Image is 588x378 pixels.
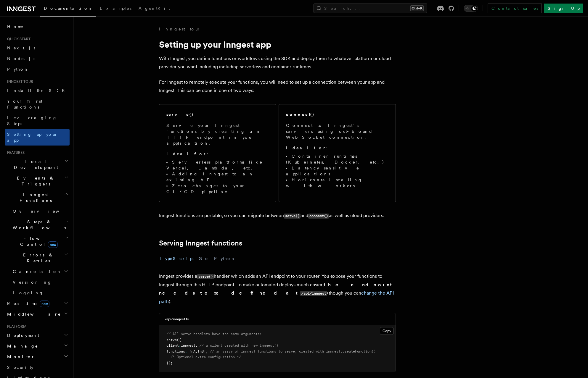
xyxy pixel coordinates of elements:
a: Next.js [5,43,70,53]
span: Setting up your app [7,132,58,143]
a: AgentKit [135,2,173,16]
li: Latency sensitive applications [286,165,388,177]
li: Zero changes to your CI/CD pipeline [166,183,269,195]
span: Overview [13,209,74,214]
span: , [195,343,197,348]
button: Steps & Workflows [10,217,70,233]
span: Events & Triggers [5,175,65,187]
button: Monitor [5,351,70,362]
code: serve() [284,214,301,219]
li: Container runtimes (Kubernetes, Docker, etc.) [286,153,388,165]
span: Steps & Workflows [10,219,66,231]
span: // an array of Inngest functions to serve, created with inngest.createFunction() [210,349,376,353]
p: With Inngest, you define functions or workflows using the SDK and deploy them to whatever platfor... [159,54,396,71]
span: ({ [177,338,181,342]
code: connect() [308,214,329,219]
a: Inngest tour [159,26,200,32]
a: Home [5,21,70,32]
button: Flow Controlnew [10,233,70,250]
a: Python [5,64,70,75]
span: // All serve handlers have the same arguments: [166,332,262,336]
button: Python [214,252,236,265]
span: Flow Control [10,235,65,247]
strong: Ideal for [286,146,326,150]
span: Middleware [5,311,61,317]
button: Go [199,252,209,265]
button: Manage [5,341,70,351]
span: AgentKit [139,6,170,11]
span: , [206,349,208,353]
span: functions [166,349,185,353]
span: inngest [181,343,195,348]
kbd: Ctrl+K [410,5,424,11]
h2: connect() [286,112,314,117]
p: For Inngest to remotely execute your functions, you will need to set up a connection between your... [159,78,396,95]
a: Leveraging Steps [5,112,70,129]
span: Documentation [44,6,93,11]
strong: Ideal for [166,151,207,156]
h1: Setting up your Inngest app [159,39,396,50]
a: Overview [10,206,70,217]
span: Python [7,67,29,72]
p: Inngest provides a handler which adds an API endpoint to your router. You expose your functions t... [159,272,396,306]
span: Next.js [7,46,35,50]
span: Local Development [5,159,65,170]
a: Contact sales [488,4,542,13]
a: Your first Functions [5,96,70,112]
span: [fnA [187,349,195,353]
span: Inngest Functions [5,192,64,203]
button: Deployment [5,330,70,341]
span: Logging [13,290,44,295]
span: : [185,349,187,353]
span: Install the SDK [7,88,68,93]
span: , [195,349,197,353]
a: Sign Up [544,4,583,13]
p: Connect to Inngest's servers using out-bound WebSocket connection. [286,122,388,140]
span: Errors & Retries [10,252,64,264]
span: Inngest tour [5,79,33,84]
p: : [286,145,388,151]
span: Your first Functions [7,99,42,109]
a: Examples [96,2,135,16]
h2: serve() [166,112,194,117]
button: Middleware [5,309,70,319]
span: Node.js [7,56,35,61]
a: connect()Connect to Inngest's servers using out-bound WebSocket connection.Ideal for:Container ru... [279,104,396,202]
a: Logging [10,287,70,298]
p: Serve your Inngest functions by creating an HTTP endpoint in your application. [166,122,269,146]
h3: ./api/inngest.ts [164,317,189,322]
code: serve() [197,274,214,279]
span: /* Optional extra configuration */ [171,355,241,359]
button: Inngest Functions [5,189,70,206]
code: /api/inngest [300,291,327,296]
span: Cancellation [10,269,62,274]
li: Horizontal scaling with workers [286,177,388,189]
button: Search...Ctrl+K [314,4,427,13]
a: Setting up your app [5,129,70,146]
span: Home [7,24,24,30]
span: Realtime [5,301,49,306]
li: Adding Inngest to an existing API. [166,171,269,183]
span: }); [166,361,173,365]
span: // a client created with new Inngest() [200,343,278,348]
span: Deployment [5,332,39,338]
span: new [40,301,49,307]
span: Versioning [13,280,52,285]
a: Install the SDK [5,85,70,96]
p: : [166,151,269,157]
li: Serverless platforms like Vercel, Lambda, etc. [166,159,269,171]
span: Quick start [5,37,30,41]
button: Events & Triggers [5,173,70,189]
button: Errors & Retries [10,250,70,266]
span: new [48,241,58,248]
span: Examples [100,6,131,11]
a: Security [5,362,70,373]
span: fnB] [197,349,206,353]
button: Local Development [5,156,70,173]
span: : [179,343,181,348]
span: Manage [5,343,38,349]
a: serve()Serve your Inngest functions by creating an HTTP endpoint in your application.Ideal for:Se... [159,104,276,202]
button: Cancellation [10,266,70,277]
div: Inngest Functions [5,206,70,298]
span: Monitor [5,354,35,360]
